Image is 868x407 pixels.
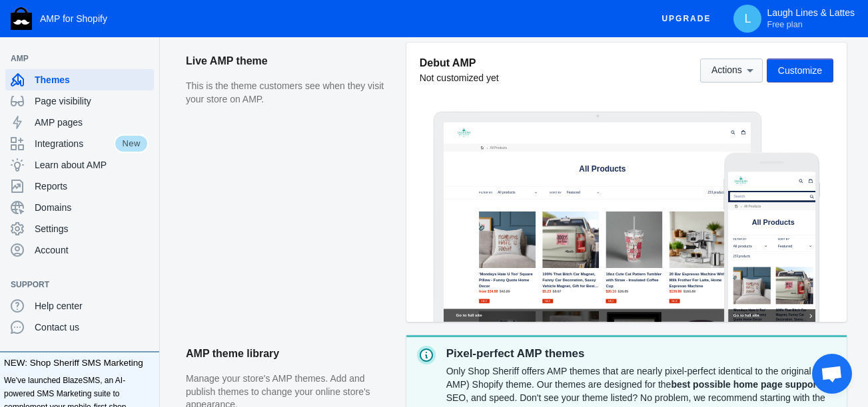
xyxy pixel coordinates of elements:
[114,134,149,153] span: New
[15,4,61,51] img: image
[767,7,855,30] p: Laugh Lines & Lattes
[35,90,43,114] span: ›
[433,111,762,322] img: Laptop frame
[101,67,126,91] a: Home
[35,299,149,313] span: Help center
[723,152,820,322] img: Mobile frame
[45,90,99,114] span: All Products
[700,59,763,82] button: Actions
[776,205,830,215] span: 153 products
[11,278,135,291] span: Support
[312,205,346,217] label: Sort by
[420,56,499,70] h5: Debut AMP
[767,19,802,30] span: Free plan
[35,201,149,214] span: Domains
[35,73,149,86] span: Themes
[5,61,260,85] input: Search
[135,56,157,61] button: Add a sales channel
[186,335,393,372] h2: AMP theme library
[5,90,154,112] a: Page visibility
[711,65,742,76] span: Actions
[186,43,393,80] h2: Live AMP theme
[35,158,149,172] span: Learn about AMP
[40,13,107,24] span: AMP for Shopify
[70,138,195,162] span: All Products
[37,10,83,57] img: image
[11,7,32,30] img: Shop Sheriff Logo
[5,317,154,338] a: Contact us
[420,71,499,84] div: Not customized yet
[398,128,536,154] span: All Products
[5,69,154,90] a: Themes
[35,222,149,235] span: Settings
[35,94,149,108] span: Page visibility
[5,239,154,261] a: Account
[134,67,188,90] span: All Products
[35,180,149,193] span: Reports
[15,245,65,255] span: 153 products
[35,321,149,334] span: Contact us
[5,176,154,197] a: Reports
[446,346,836,362] p: Pixel-perfect AMP themes
[778,65,822,76] span: Customize
[15,192,119,204] label: Filter by
[5,218,154,239] a: Settings
[5,197,154,218] a: Domains
[5,154,154,176] a: Learn about AMP
[5,133,154,154] a: IntegrationsNew
[12,90,37,114] a: Home
[661,7,711,31] span: Upgrade
[146,192,250,204] label: Sort by
[741,12,754,25] span: L
[240,61,253,85] a: submit search
[186,80,393,106] p: This is the theme customers see when they visit your store on AMP.
[104,205,144,217] label: Filter by
[671,379,819,390] strong: best possible home page support
[35,243,149,257] span: Account
[767,59,833,82] button: Customize
[125,67,132,90] span: ›
[651,7,721,31] button: Upgrade
[5,112,154,133] a: AMP pages
[35,137,114,150] span: Integrations
[812,354,852,394] div: Open chat
[35,116,149,129] span: AMP pages
[11,52,135,65] span: AMP
[135,282,157,287] button: Add a sales channel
